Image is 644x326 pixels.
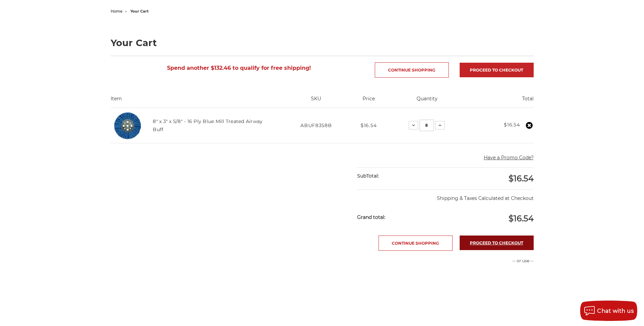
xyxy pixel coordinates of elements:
[357,214,385,220] strong: Grand total:
[484,154,534,161] button: Have a Promo Code?
[449,271,534,285] iframe: PayPal-paypal
[167,65,311,71] span: Spend another $132.46 to qualify for free shipping!
[111,108,145,142] img: blue mill treated 8 inch airway buffing wheel
[449,258,534,264] p: -- or use --
[504,122,520,128] strong: $16.54
[509,174,534,183] span: $16.54
[460,63,534,77] a: Proceed to checkout
[449,288,534,302] iframe: PayPal-paylater
[379,236,453,251] a: Continue Shopping
[281,95,351,107] th: SKU
[300,122,332,128] span: ABUF8358B
[597,308,634,314] span: Chat with us
[153,118,262,133] a: 8" x 3" x 5/8" - 16 Ply Blue Mill Treated Airway Buff
[111,38,534,47] h1: Your Cart
[468,95,534,107] th: Total
[420,120,434,131] input: 8" x 3" x 5/8" - 16 Ply Blue Mill Treated Airway Buff Quantity:
[509,213,534,223] span: $16.54
[460,236,534,250] a: Proceed to checkout
[111,9,123,14] a: home
[580,301,637,321] button: Chat with us
[361,122,376,128] span: $16.54
[375,62,449,78] a: Continue Shopping
[111,95,282,107] th: Item
[357,189,533,202] p: Shipping & Taxes Calculated at Checkout
[386,95,468,107] th: Quantity
[130,9,149,14] span: your cart
[357,168,445,184] div: SubTotal:
[351,95,386,107] th: Price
